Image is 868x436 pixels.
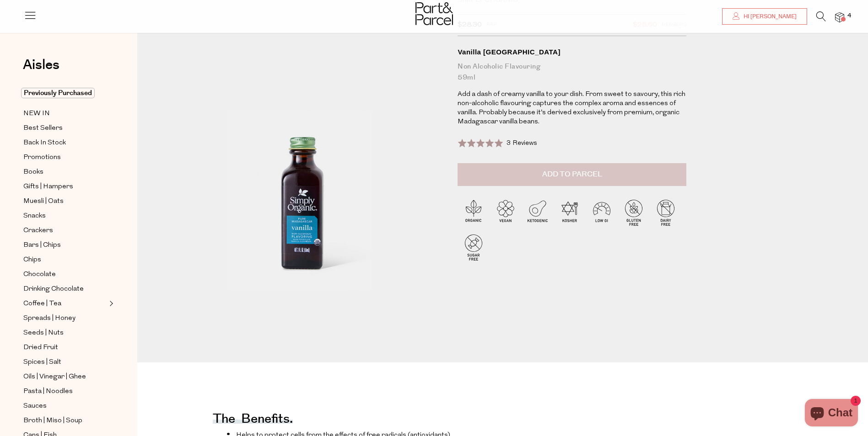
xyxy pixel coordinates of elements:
a: Books [23,166,107,178]
img: P_P-ICONS-Live_Bec_V11_Low_Gi.svg [586,197,618,229]
a: Seeds | Nuts [23,327,107,339]
a: Snacks [23,210,107,222]
a: Broth | Miso | Soup [23,415,107,426]
span: Back In Stock [23,138,66,149]
a: Pasta | Noodles [23,386,107,397]
a: Spices | Salt [23,356,107,368]
span: Hi [PERSON_NAME] [741,13,797,21]
a: Oils | Vinegar | Ghee [23,371,107,383]
a: Bars | Chips [23,239,107,251]
button: Add to Parcel [458,163,686,186]
span: Add to Parcel [542,169,602,180]
span: Pasta | Noodles [23,386,73,397]
span: 4 [845,12,853,20]
div: Non Alcoholic Flavouring 59ml [458,61,686,83]
span: Oils | Vinegar | Ghee [23,372,86,383]
span: Bars | Chips [23,240,61,251]
a: Back In Stock [23,137,107,149]
span: Best Sellers [23,123,63,134]
a: Coffee | Tea [23,298,107,309]
span: Books [23,167,43,178]
span: Coffee | Tea [23,298,61,309]
span: Sauces [23,401,47,412]
span: Gifts | Hampers [23,181,73,192]
a: Gifts | Hampers [23,181,107,192]
span: Snacks [23,211,46,222]
a: Sauces [23,400,107,412]
span: Chips [23,255,41,266]
img: P_P-ICONS-Live_Bec_V11_Organic.svg [458,197,490,229]
span: Muesli | Oats [23,196,64,207]
a: 4 [835,12,844,22]
span: Dried Fruit [23,342,58,353]
div: Vanilla [GEOGRAPHIC_DATA] [458,48,686,57]
button: Expand/Collapse Coffee | Tea [107,298,113,309]
img: P_P-ICONS-Live_Bec_V11_Ketogenic.svg [522,197,554,229]
span: Seeds | Nuts [23,328,64,339]
span: Promotions [23,152,61,163]
inbox-online-store-chat: Shopify online store chat [802,399,861,429]
span: Aisles [23,55,59,75]
span: Previously Purchased [21,88,95,98]
a: Chips [23,254,107,266]
a: Spreads | Honey [23,313,107,324]
span: Chocolate [23,269,56,280]
img: P_P-ICONS-Live_Bec_V11_Vegan.svg [490,197,522,229]
img: P_P-ICONS-Live_Bec_V11_Dairy_Free.svg [650,197,682,229]
a: Previously Purchased [23,88,107,99]
a: Crackers [23,225,107,236]
a: Dried Fruit [23,342,107,353]
span: Crackers [23,225,53,236]
span: 3 Reviews [507,140,537,147]
a: Best Sellers [23,122,107,134]
span: Broth | Miso | Soup [23,415,82,426]
img: Part&Parcel [415,2,453,25]
img: P_P-ICONS-Live_Bec_V11_Sugar_Free.svg [458,231,490,263]
span: Spices | Salt [23,357,61,368]
span: NEW IN [23,108,50,119]
span: Spreads | Honey [23,313,75,324]
a: Aisles [23,58,59,81]
a: Chocolate [23,269,107,280]
a: NEW IN [23,108,107,119]
span: Drinking Chocolate [23,284,84,295]
h4: The benefits. [213,417,293,424]
a: Drinking Chocolate [23,283,107,295]
a: Promotions [23,152,107,163]
img: P_P-ICONS-Live_Bec_V11_Kosher.svg [554,197,586,229]
p: Add a dash of creamy vanilla to your dish. From sweet to savoury, this rich non-alcoholic flavour... [458,90,686,127]
a: Hi [PERSON_NAME] [722,8,807,25]
a: Muesli | Oats [23,196,107,207]
img: P_P-ICONS-Live_Bec_V11_Gluten_Free.svg [618,197,650,229]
